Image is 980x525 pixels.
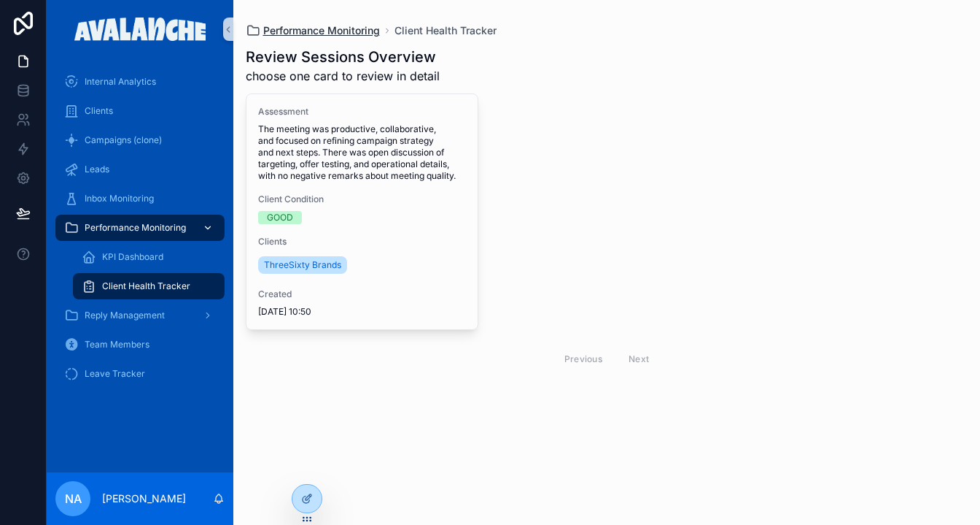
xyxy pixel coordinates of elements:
div: GOOD [267,211,293,224]
a: Team Members [55,332,225,358]
div: scrollable content [47,58,233,406]
span: Performance Monitoring [85,222,186,234]
a: Performance Monitoring [55,215,225,241]
span: Client Health Tracker [102,280,190,292]
span: Internal Analytics [85,76,156,88]
span: Inbox Monitoring [85,193,154,204]
a: AssessmentThe meeting was productive, collaborative, and focused on refining campaign strategy an... [246,93,479,330]
span: Performance Monitoring [263,23,380,38]
span: KPI Dashboard [102,251,163,263]
a: Campaigns (clone) [55,127,225,153]
span: Clients [258,236,467,248]
span: [DATE] 10:50 [258,306,467,318]
span: The meeting was productive, collaborative, and focused on refining campaign strategy and next ste... [258,123,467,182]
a: Leave Tracker [55,361,225,387]
a: ThreeSixty Brands [258,256,347,274]
a: Clients [55,98,225,124]
span: Assessment [258,106,467,118]
a: Reply Management [55,302,225,329]
a: Inbox Monitoring [55,185,225,212]
a: KPI Dashboard [73,244,225,270]
span: Leave Tracker [85,368,145,380]
a: Client Health Tracker [73,273,225,299]
a: Leads [55,156,225,183]
span: NA [65,490,82,507]
h1: Review Sessions Overview [246,47,440,67]
span: Leads [85,164,109,175]
span: Created [258,288,467,300]
span: choose one card to review in detail [246,67,440,85]
a: Performance Monitoring [246,23,380,38]
span: Reply Management [85,310,165,321]
p: [PERSON_NAME] [102,491,186,506]
a: Client Health Tracker [394,23,497,38]
span: Campaigns (clone) [85,134,162,146]
span: Clients [85,105,113,117]
span: ThreeSixty Brands [264,259,341,271]
a: Internal Analytics [55,69,225,95]
img: App logo [74,18,206,41]
span: Team Members [85,339,149,350]
span: Client Condition [258,193,467,205]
